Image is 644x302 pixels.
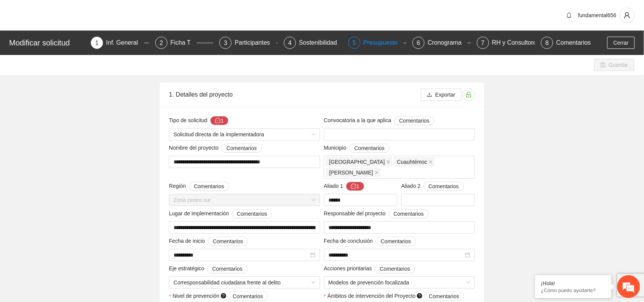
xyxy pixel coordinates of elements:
[91,37,149,49] div: 1Inf. General
[394,157,435,166] span: Cuauhtémoc
[381,237,411,245] span: Comentarios
[169,264,248,273] span: Eje estratégico
[328,277,470,288] span: Modelos de prevención focalizada
[324,264,415,273] span: Acciones prioritarias
[169,116,229,125] span: Tipo de solicitud
[613,39,629,47] span: Cerrar
[228,292,268,301] button: Nivel de prevención question-circle
[232,209,272,218] button: Lugar de implementación
[386,160,390,164] span: close
[492,37,546,49] div: RH y Consultores
[194,182,224,191] span: Comentarios
[541,287,606,293] p: ¿Cómo puedo ayudarte?
[212,265,242,273] span: Comentarios
[349,144,390,153] button: Municipio
[326,168,380,177] span: Aquiles Serdán
[327,292,464,301] span: Ámbitos de intervención del Proyecto
[364,37,404,49] div: Presupuesto
[221,293,226,299] span: question-circle
[346,182,364,191] button: Aliado 1
[155,37,214,49] div: 2Ficha T
[428,182,459,191] span: Comentarios
[556,37,591,49] div: Comentarios
[169,144,262,153] span: Nombre del proyecto
[428,37,468,49] div: Cronograma
[189,182,229,191] button: Región
[95,40,99,46] span: 1
[174,277,316,288] span: Corresponsabilidad ciudadana frente al delito
[424,292,464,301] button: Ámbitos de intervención del Proyecto question-circle
[380,265,410,273] span: Comentarios
[620,8,635,23] button: user
[429,292,459,300] span: Comentarios
[235,37,276,49] div: Participantes
[394,116,434,125] button: Convocatoria a la que aplica
[541,280,606,286] div: ¡Hola!
[284,37,342,49] div: 4Sostenibilidad
[435,90,456,99] span: Exportar
[299,37,343,49] div: Sostenibilidad
[578,12,617,18] span: fundamental656
[174,194,316,206] span: Zona centro sur
[329,158,385,166] span: [GEOGRAPHIC_DATA]
[421,89,462,101] button: downloadExportar
[477,37,535,49] div: 7RH y Consultores
[620,12,634,19] span: user
[376,237,416,246] button: Fecha de conclusión
[171,37,197,49] div: Ficha T
[417,293,422,299] span: question-circle
[324,237,416,246] span: Fecha de conclusión
[207,264,247,273] button: Eje estratégico
[607,37,635,49] button: Cerrar
[227,144,257,152] span: Comentarios
[394,210,424,218] span: Comentarios
[389,209,429,218] button: Responsable del proyecto
[417,40,420,46] span: 6
[594,59,634,71] button: saveGuardar
[324,144,390,153] span: Municipio
[401,182,464,191] span: Aliado 2
[324,116,435,125] span: Convocatoria a la que aplica
[208,237,248,246] button: Fecha de inicio
[169,237,248,246] span: Fecha de inicio
[219,37,278,49] div: 3Participantes
[429,160,433,164] span: close
[169,84,421,105] div: 1. Detalles del proyecto
[563,12,575,18] span: bell
[233,292,263,300] span: Comentarios
[125,4,143,22] div: Minimizar ventana de chat en vivo
[106,37,144,49] div: Inf. General
[375,171,378,174] span: close
[354,144,385,152] span: Comentarios
[351,184,356,190] span: message
[427,92,432,98] span: download
[159,40,163,46] span: 2
[9,37,86,49] div: Modificar solicitud
[329,168,373,177] span: [PERSON_NAME]
[222,144,262,153] button: Nombre del proyecto
[213,237,243,245] span: Comentarios
[215,118,221,124] span: message
[563,9,575,21] button: bell
[353,40,356,46] span: 5
[174,129,316,140] span: Solicitud directa de la implementadora
[326,157,392,166] span: Chihuahua
[172,292,268,301] span: Nivel de prevención
[397,158,427,166] span: Cuauhtémoc
[40,39,128,49] div: Chatee con nosotros ahora
[463,92,475,98] span: unlock
[375,264,415,273] button: Acciones prioritarias
[541,37,591,49] div: 8Comentarios
[399,116,429,125] span: Comentarios
[463,89,475,101] button: unlock
[412,37,471,49] div: 6Cronograma
[169,209,272,218] span: Lugar de implementación
[224,40,227,46] span: 3
[324,182,364,191] span: Aliado 1
[288,40,292,46] span: 4
[4,208,145,235] textarea: Escriba su mensaje y pulse “Intro”
[169,182,229,191] span: Región
[237,210,267,218] span: Comentarios
[481,40,485,46] span: 7
[348,37,407,49] div: 5Presupuesto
